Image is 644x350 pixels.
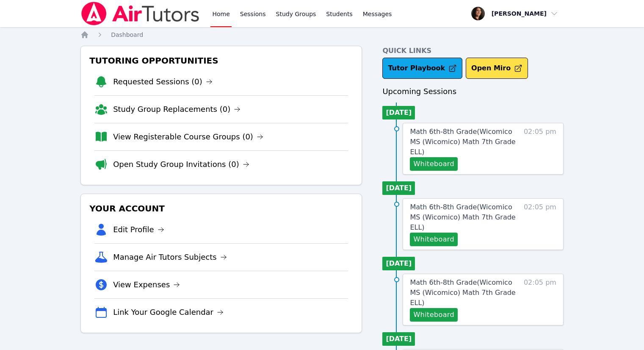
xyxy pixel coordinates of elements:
[88,53,355,68] h3: Tutoring Opportunities
[410,308,458,322] button: Whiteboard
[113,76,213,88] a: Requested Sessions (0)
[382,58,462,79] a: Tutor Playbook
[466,58,528,79] button: Open Miro
[88,201,355,216] h3: Your Account
[410,278,515,307] span: Math 6th-8th Grade ( Wicomico MS (Wicomico) Math 7th Grade ELL )
[113,224,164,236] a: Edit Profile
[113,103,240,115] a: Study Group Replacements (0)
[382,46,564,56] h4: Quick Links
[113,131,263,143] a: View Registerable Course Groups (0)
[410,157,458,171] button: Whiteboard
[80,2,200,25] img: Air Tutors
[410,203,515,231] span: Math 6th-8th Grade ( Wicomico MS (Wicomico) Math 7th Grade ELL )
[113,251,227,263] a: Manage Air Tutors Subjects
[382,86,564,97] h3: Upcoming Sessions
[410,202,520,233] a: Math 6th-8th Grade(Wicomico MS (Wicomico) Math 7th Grade ELL)
[111,31,143,38] span: Dashboard
[382,257,415,270] li: [DATE]
[113,306,224,318] a: Link Your Google Calendar
[111,31,143,39] a: Dashboard
[113,158,249,170] a: Open Study Group Invitations (0)
[382,181,415,195] li: [DATE]
[382,106,415,119] li: [DATE]
[524,278,556,322] span: 02:05 pm
[410,278,520,308] a: Math 6th-8th Grade(Wicomico MS (Wicomico) Math 7th Grade ELL)
[410,127,520,157] a: Math 6th-8th Grade(Wicomico MS (Wicomico) Math 7th Grade ELL)
[410,233,458,246] button: Whiteboard
[524,202,556,246] span: 02:05 pm
[382,332,415,346] li: [DATE]
[80,31,564,39] nav: Breadcrumb
[524,127,556,171] span: 02:05 pm
[113,279,180,291] a: View Expenses
[363,10,392,18] span: Messages
[410,128,515,156] span: Math 6th-8th Grade ( Wicomico MS (Wicomico) Math 7th Grade ELL )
